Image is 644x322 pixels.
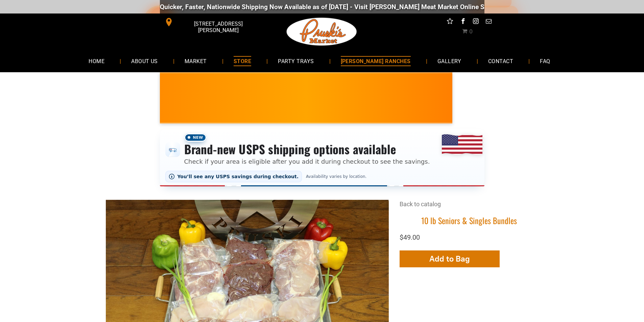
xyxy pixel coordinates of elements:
[177,174,299,179] span: You’ll see any USPS savings during checkout.
[446,17,454,27] a: Social network
[429,254,470,264] span: Add to Bag
[341,56,411,66] span: [PERSON_NAME] RANCHES
[400,200,441,208] a: Back to catalog
[530,52,560,70] a: FAQ
[285,14,358,50] img: Pruski-s+Market+HQ+Logo2-1920w.png
[160,129,484,186] div: Shipping options announcement
[78,52,115,70] a: HOME
[305,174,368,179] span: Availability varies by location.
[184,133,207,142] span: New
[451,103,584,113] span: [PERSON_NAME] MARKET
[159,3,568,11] div: Quicker, Faster, Nationwide Shipping Now Available as of [DATE] - Visit [PERSON_NAME] Meat Market...
[174,52,217,70] a: MARKET
[331,52,421,70] a: [PERSON_NAME] RANCHES
[268,52,324,70] a: PARTY TRAYS
[160,17,263,27] a: [STREET_ADDRESS][PERSON_NAME]
[458,17,467,27] a: facebook
[400,250,500,267] button: Add to Bag
[184,157,430,166] p: Check if your area is eligible after you add it during checkout to see the savings.
[184,142,430,157] h3: Brand-new USPS shipping options available
[484,17,493,27] a: email
[400,200,539,215] div: Breadcrumbs
[400,233,420,241] span: $49.00
[174,17,262,37] span: [STREET_ADDRESS][PERSON_NAME]
[400,215,539,226] h1: 10 lb Seniors & Singles Bundles
[469,28,473,35] span: 0
[223,52,261,70] a: STORE
[121,52,168,70] a: ABOUT US
[478,52,523,70] a: CONTACT
[471,17,480,27] a: instagram
[427,52,472,70] a: GALLERY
